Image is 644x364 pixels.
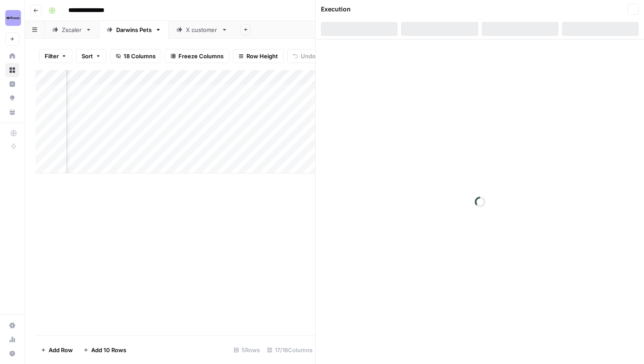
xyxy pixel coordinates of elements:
[5,332,19,346] a: Usage
[5,346,19,360] button: Help + Support
[301,52,316,60] span: Undo
[78,343,132,357] button: Add 10 Rows
[124,52,156,60] span: 18 Columns
[5,91,19,105] a: Opportunities
[5,49,19,63] a: Home
[91,346,126,354] span: Add 10 Rows
[110,49,161,63] button: 18 Columns
[45,21,99,39] a: Zscaler
[5,7,19,29] button: Workspace: Power Digital
[5,63,19,77] a: Browse
[49,346,73,354] span: Add Row
[178,52,224,60] span: Freeze Columns
[230,343,263,357] div: 5 Rows
[5,77,19,91] a: Insights
[246,52,278,60] span: Row Height
[82,52,93,60] span: Sort
[321,5,351,14] div: Execution
[5,105,19,119] a: Your Data
[263,343,316,357] div: 17/18 Columns
[165,49,229,63] button: Freeze Columns
[36,343,78,357] button: Add Row
[233,49,284,63] button: Row Height
[45,52,59,60] span: Filter
[169,21,235,39] a: X customer
[5,318,19,332] a: Settings
[5,10,21,26] img: Power Digital Logo
[116,25,152,34] div: Darwins Pets
[76,49,107,63] button: Sort
[186,25,218,34] div: X customer
[287,49,321,63] button: Undo
[99,21,169,39] a: Darwins Pets
[39,49,72,63] button: Filter
[62,25,82,34] div: Zscaler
